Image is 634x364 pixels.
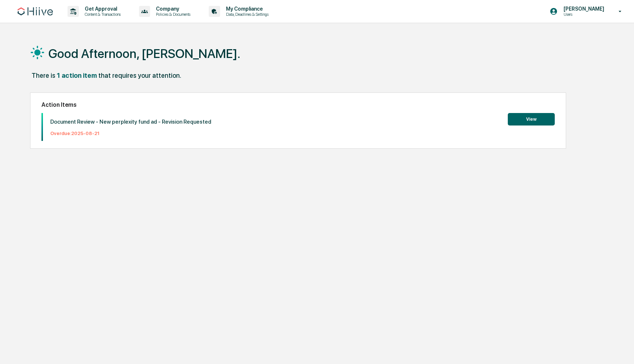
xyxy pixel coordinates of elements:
p: Content & Transactions [79,12,124,17]
div: There is [32,72,55,79]
h2: Action Items [41,101,555,108]
p: Overdue: 2025-08-21 [50,131,211,136]
p: Policies & Documents [150,12,194,17]
p: Document Review - New perplexity fund ad - Revision Requested [50,119,211,125]
div: that requires your attention. [98,72,181,79]
p: Users [558,12,608,17]
p: [PERSON_NAME] [558,6,608,12]
img: logo [18,7,53,15]
p: Data, Deadlines & Settings [220,12,272,17]
p: Get Approval [79,6,124,12]
p: Company [150,6,194,12]
a: View [508,115,555,122]
h1: Good Afternoon, [PERSON_NAME]. [48,46,240,61]
button: View [508,113,555,125]
div: 1 action item [57,72,97,79]
p: My Compliance [220,6,272,12]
